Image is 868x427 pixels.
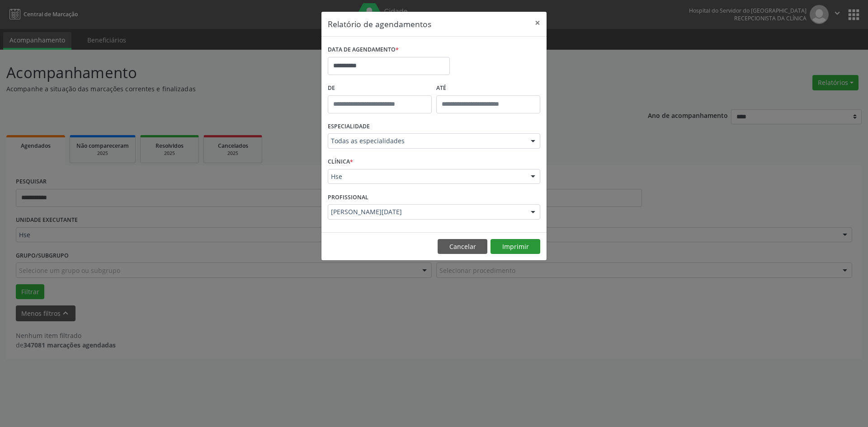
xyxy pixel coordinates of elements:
[328,120,370,134] label: ESPECIALIDADE
[328,190,368,204] label: PROFISSIONAL
[328,18,431,30] h5: Relatório de agendamentos
[331,136,522,145] span: Todas as especialidades
[491,239,540,254] button: Imprimir
[438,239,487,254] button: Cancelar
[328,43,399,57] label: DATA DE AGENDAMENTO
[331,172,522,181] span: Hse
[328,81,432,95] label: De
[436,81,540,95] label: ATÉ
[331,207,522,216] span: [PERSON_NAME][DATE]
[528,12,547,34] button: Close
[328,155,353,169] label: CLÍNICA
